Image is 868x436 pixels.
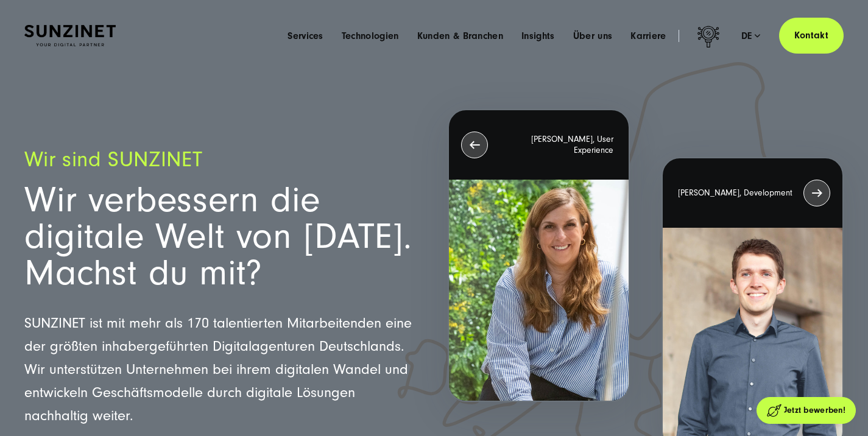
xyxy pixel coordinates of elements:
[779,18,844,54] a: Kontakt
[521,30,555,42] a: Insights
[757,397,856,424] a: Jetzt bewerben!
[342,30,399,42] a: Technologien
[417,30,503,42] a: Kunden & Branchen
[449,180,629,401] img: SandraL_1300x1300-1
[24,182,420,292] h1: Wir verbessern die digitale Welt von [DATE]. Machst du mit?
[630,30,666,42] a: Karriere
[449,110,629,180] div: [PERSON_NAME], User Experience
[678,188,792,199] p: [PERSON_NAME], Development
[448,109,630,402] button: [PERSON_NAME], User Experience SandraL_1300x1300-1
[24,147,202,172] span: Wir sind SUNZINET
[24,312,420,427] p: SUNZINET ist mit mehr als 170 talentierten Mitarbeitenden eine der größten inhabergeführten Digit...
[573,30,613,42] a: Über uns
[288,30,323,42] a: Services
[24,25,116,46] img: SUNZINET Full Service Digital Agentur
[741,30,761,42] div: de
